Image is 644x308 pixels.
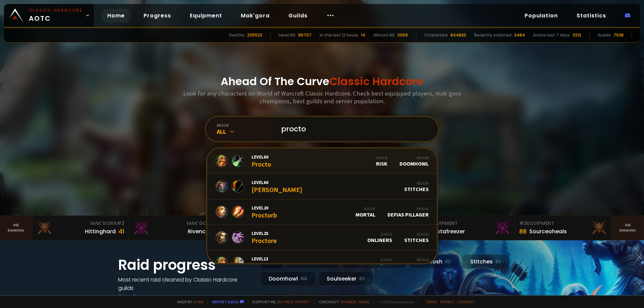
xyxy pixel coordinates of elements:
a: Consent [457,299,475,304]
a: #2Equipment88Notafreezer [419,216,515,240]
div: realm [217,123,273,128]
a: Mak'Gora#3Hittinghard41 [32,216,129,240]
span: Level 13 [252,256,285,262]
div: Soulseeker [318,271,373,286]
div: Active last 7 days [533,32,570,38]
a: Classic HardcoreAOTC [4,4,94,27]
div: Stitches [404,232,429,243]
div: 14 [361,32,365,38]
small: Classic Hardcore [29,7,83,13]
small: EU [445,258,451,265]
a: Mak'Gora#2Rivench100 [129,216,225,240]
a: a fan [193,299,203,304]
div: Recently scanned [474,32,512,38]
span: Level 25 [252,230,277,236]
a: See all progress [118,293,162,300]
h3: Look for any characters on World of Warcraft Classic Hardcore. Check best equipped players, mak'g... [180,89,464,105]
div: Equipment [423,220,511,227]
div: Proctolodin [252,256,285,270]
small: EU [495,258,501,265]
div: Realm [404,257,429,262]
div: 7538 [613,32,624,38]
a: Privacy [440,299,454,304]
div: In the last 12 hours [320,32,358,38]
div: Stitches [462,254,509,269]
a: #3Equipment88Sourceoheals [515,216,612,240]
div: Realm [404,232,429,237]
a: Report a bug [212,299,238,304]
div: Proctorb [252,205,277,219]
span: Made by [173,299,203,304]
div: Guild [376,155,387,160]
span: Checkout [315,299,370,304]
div: 88 [519,227,527,236]
div: Guild [356,206,375,211]
div: 65707 [298,32,312,38]
div: Defias Pillager [387,206,429,218]
a: Population [519,9,563,22]
span: Support me, [248,299,311,304]
span: Classic Hardcore [329,74,423,89]
div: Onliners [367,232,392,243]
a: [DOMAIN_NAME] [340,299,370,304]
span: Level 60 [252,154,271,160]
a: Progress [138,9,176,22]
h4: Most recent raid cleaned by Classic Hardcore guilds [118,275,252,292]
div: Level 60 [279,32,296,38]
div: Nek'Rosh [409,254,459,269]
div: 844830 [450,32,466,38]
div: All [217,128,273,135]
a: Equipment [184,9,227,22]
h1: Ahead Of The Curve [221,73,423,89]
div: Hittinghard [85,227,116,236]
div: Proctore [252,230,277,245]
a: Mak'gora [235,9,275,22]
div: Mak'Gora [133,220,221,227]
div: Almost 60 [373,32,395,38]
div: Realm [399,155,429,160]
div: Guild [367,232,392,237]
div: [PERSON_NAME] [252,179,302,194]
div: 11212 [573,32,581,38]
div: Characters [424,32,448,38]
div: Guilds [598,32,611,38]
div: Realm [404,181,429,186]
a: Terms [425,299,437,304]
div: Realm [387,206,429,211]
a: Level13ProctolodinGuildSkillRealmStitches [207,250,437,276]
span: Level 20 [252,205,277,211]
div: Risk [376,155,387,167]
a: Buy me a coffee [277,299,311,304]
div: 205523 [247,32,262,38]
div: Rivench [188,227,209,236]
a: Level25ProctoreGuildOnlinersRealmStitches [207,225,437,250]
span: Level 60 [252,179,302,185]
div: Stitches [404,181,429,192]
div: Guild [379,257,392,262]
div: Mortal [356,206,375,218]
div: Doomhowl [260,271,316,286]
div: Skill [379,257,392,269]
div: Equipment [519,220,607,227]
a: Level60ProctoGuildRiskRealmDoomhowl [207,148,437,174]
div: Doomhowl [399,155,429,167]
a: Statistics [571,9,611,22]
span: v. d752d5 - production [374,299,414,304]
small: EU [359,275,365,282]
div: 41 [118,227,124,236]
a: Guilds [283,9,313,22]
a: Level20ProctorbGuildMortalRealmDefias Pillager [207,199,437,225]
div: 2059 [397,32,408,38]
div: Stitches [404,257,429,269]
div: Sourceoheals [529,227,567,236]
input: Search a character... [277,117,430,141]
a: Seeranking [612,216,644,240]
small: NA [301,275,307,282]
div: Deaths [229,32,245,38]
div: Procto [252,154,271,168]
a: Home [102,9,130,22]
div: Mak'Gora [36,220,124,227]
h1: Raid progress [118,254,252,275]
span: AOTC [29,7,83,23]
a: Level60[PERSON_NAME]RealmStitches [207,174,437,199]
